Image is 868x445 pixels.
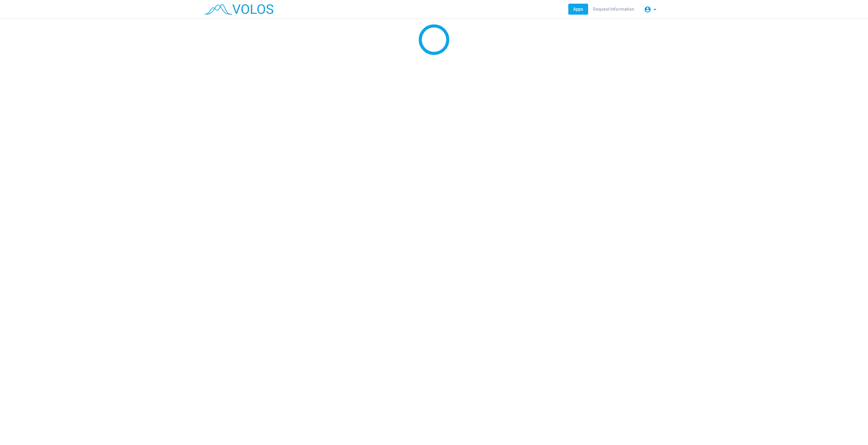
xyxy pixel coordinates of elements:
span: Apps [573,7,583,12]
mat-icon: account_circle [644,6,651,13]
mat-icon: arrow_drop_down [651,6,659,13]
a: Apps [568,4,588,15]
a: Request Information [588,4,639,15]
span: Request Information [593,7,634,12]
